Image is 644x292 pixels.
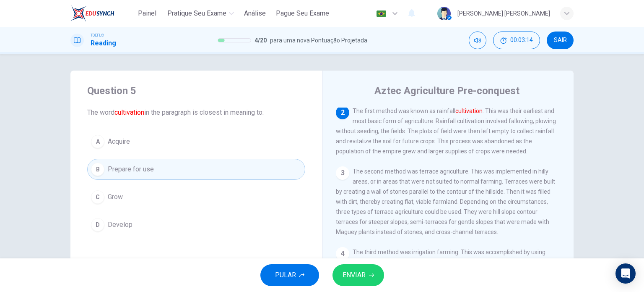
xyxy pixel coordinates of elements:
[457,8,550,18] div: [PERSON_NAME] [PERSON_NAME]
[615,263,636,284] div: Open Intercom Messenger
[91,163,104,176] div: B
[108,164,154,174] span: Prepare for use
[91,135,104,148] div: A
[91,32,104,38] span: TOEFL®
[336,247,349,260] div: 4
[260,264,319,286] button: PULAR
[134,6,161,21] button: Painel
[108,220,132,230] span: Develop
[87,84,305,97] h4: Question 5
[374,84,519,97] h4: Aztec Agriculture Pre-conquest
[254,35,267,45] span: 4 / 20
[376,11,387,17] img: pt
[270,35,367,45] span: para uma nova Pontuação Projetada
[336,108,556,155] span: The first method was known as rainfall . This was their earliest and most basic form of agricultu...
[244,8,266,18] span: Análise
[87,187,305,208] button: CGrow
[91,190,104,204] div: C
[87,159,305,180] button: BPrepare for use
[114,108,144,116] font: cultivation
[241,6,269,21] button: Análise
[87,108,305,118] span: The word in the paragraph is closest in meaning to:
[469,32,486,49] div: Silenciar
[554,37,567,44] span: SAIR
[70,5,114,22] img: EduSynch logo
[336,166,349,180] div: 3
[336,168,555,235] span: The second method was terrace agriculture. This was implemented in hilly areas, or in areas that ...
[164,6,237,21] button: Pratique seu exame
[91,218,104,231] div: D
[510,37,533,44] span: 00:03:14
[91,38,116,48] h1: Reading
[167,8,226,18] span: Pratique seu exame
[493,32,540,49] button: 00:03:14
[138,8,156,18] span: Painel
[108,192,123,202] span: Grow
[273,6,332,21] button: Pague Seu Exame
[437,7,451,20] img: Profile picture
[108,137,130,147] span: Acquire
[276,8,329,18] span: Pague Seu Exame
[70,5,134,22] a: EduSynch logo
[336,106,349,119] div: 2
[275,269,296,281] span: PULAR
[87,214,305,235] button: DDevelop
[343,269,366,281] span: ENVIAR
[87,131,305,152] button: AAcquire
[493,32,540,49] div: Esconder
[455,108,483,114] font: cultivation
[547,32,574,49] button: SAIR
[332,264,384,286] button: ENVIAR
